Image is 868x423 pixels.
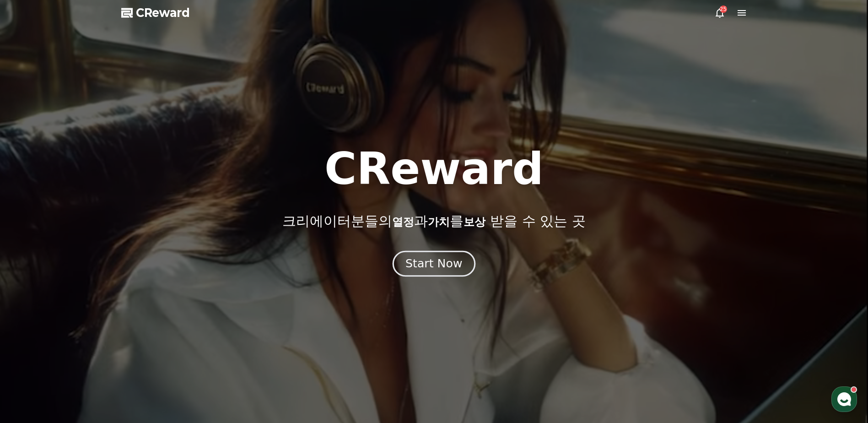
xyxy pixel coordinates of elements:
[60,290,118,313] a: 대화
[282,213,585,229] p: 크리에이터분들의 과 를 받을 수 있는 곳
[121,5,190,20] a: CReward
[84,304,95,312] span: 대화
[393,251,475,277] button: Start Now
[136,5,190,20] span: CReward
[392,216,414,228] span: 열정
[324,147,544,191] h1: CReward
[464,216,485,228] span: 보상
[720,5,727,13] div: 25
[405,256,462,271] div: Start Now
[3,290,60,313] a: 홈
[118,290,176,313] a: 설정
[428,216,450,228] span: 가치
[714,7,725,18] a: 25
[394,260,474,269] a: Start Now
[141,304,152,311] span: 설정
[29,304,34,311] span: 홈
